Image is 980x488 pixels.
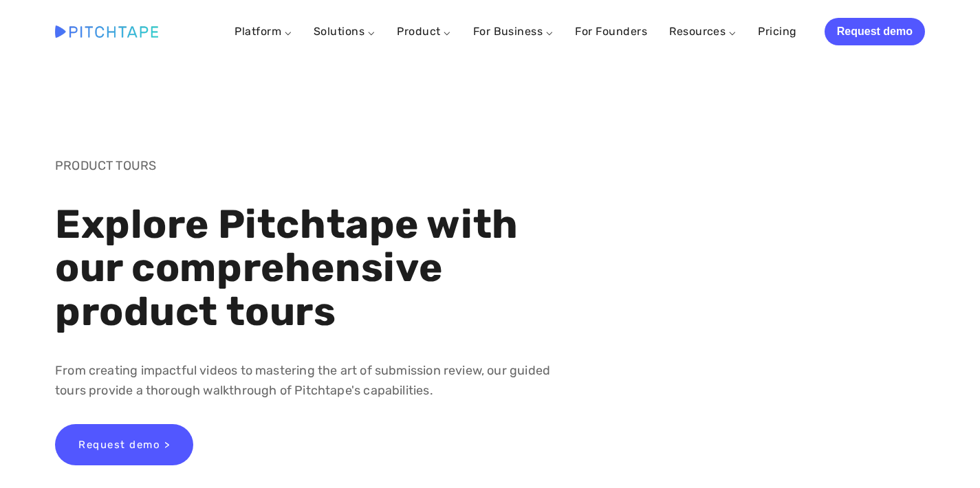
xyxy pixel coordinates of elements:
a: Product ⌵ [397,25,450,38]
p: From creating impactful videos to mastering the art of submission review, our guided tours provid... [55,361,553,401]
a: Request demo > [55,424,193,465]
a: For Business ⌵ [473,25,554,38]
h1: Explore Pitchtape with our comprehensive product tours [55,203,553,334]
a: Resources ⌵ [669,25,736,38]
p: PRODUCT TOURS [55,156,553,176]
img: Pitchtape | Video Submission Management Software [55,25,158,37]
a: Platform ⌵ [235,25,292,38]
a: Solutions ⌵ [314,25,375,38]
a: Pricing [758,19,796,44]
a: Request demo [825,18,925,45]
a: For Founders [575,19,647,44]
